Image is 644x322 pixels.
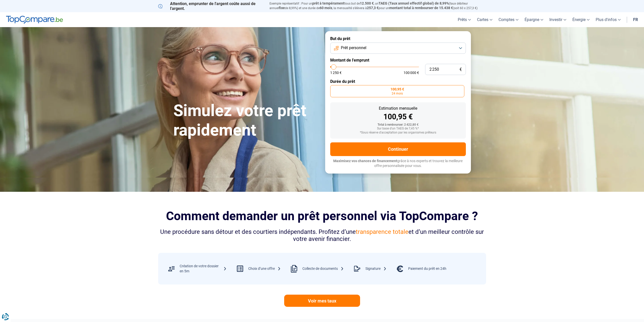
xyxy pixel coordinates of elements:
a: Prêts [455,12,474,27]
span: 257,3 € [367,6,379,10]
div: Paiement du prêt en 24h [408,266,446,271]
span: Maximisez vos chances de financement [333,159,397,163]
span: transparence totale [356,228,408,235]
span: TAEG (Taux annuel effectif global) de 8,99% [379,1,449,5]
span: 60 mois [320,6,332,10]
span: 100,95 € [390,87,404,91]
span: 100 000 € [404,71,419,74]
div: Estimation mensuelle [334,106,462,110]
div: Signature [365,266,387,271]
p: grâce à nos experts et trouvez la meilleure offre personnalisée pour vous. [330,159,466,168]
a: Cartes [474,12,495,27]
h1: Simulez votre prêt rapidement [173,101,319,140]
img: TopCompare [6,16,63,24]
div: Total à rembourser: 2 422,80 € [334,123,462,127]
span: Prêt personnel [341,45,366,51]
h2: Comment demander un prêt personnel via TopCompare ? [158,209,486,223]
span: prêt à tempérament [312,1,344,5]
span: 24 mois [392,92,403,95]
a: Investir [546,12,569,27]
a: Comptes [495,12,522,27]
div: Choix d’une offre [248,266,281,271]
span: montant total à rembourser de 15.438 € [389,6,453,10]
div: Une procédure sans détour et des courtiers indépendants. Profitez d’une et d’un meilleur contrôle... [158,228,486,243]
a: fr [630,12,641,27]
div: Collecte de documents [302,266,344,271]
span: 1 250 € [330,71,342,74]
label: Durée du prêt [330,79,466,84]
div: *Sous réserve d'acceptation par les organismes prêteurs [334,131,462,135]
label: Montant de l'emprunt [330,58,466,63]
label: But du prêt [330,36,466,41]
span: € [460,67,462,72]
div: Création de votre dossier en 5m [180,264,227,274]
div: 100,95 € [334,113,462,121]
span: 12.500 € [360,1,374,5]
span: fixe [279,6,285,10]
a: Épargne [522,12,546,27]
a: Énergie [569,12,593,27]
p: Attention, emprunter de l'argent coûte aussi de l'argent. [158,1,263,11]
a: Plus d'infos [593,12,624,27]
div: Sur base d'un TAEG de 7,45 %* [334,127,462,130]
p: Exemple représentatif : Pour un tous but de , un (taux débiteur annuel de 8,99%) et une durée de ... [269,1,486,10]
button: Prêt personnel [330,43,466,54]
a: Voir mes taux [284,295,360,307]
button: Continuer [330,142,466,156]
